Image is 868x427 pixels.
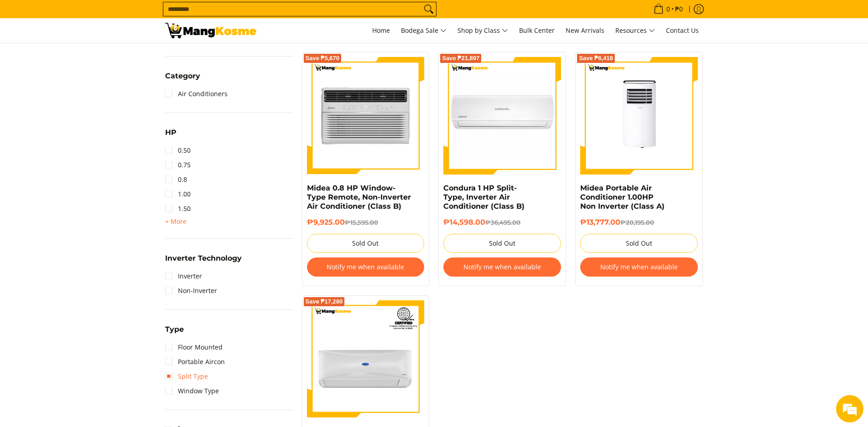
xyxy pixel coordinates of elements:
a: 0.8 [165,172,187,187]
summary: Open [165,216,187,227]
img: Midea 0.8 HP Window-Type Remote, Non-Inverter Air Conditioner (Class B) [307,57,425,175]
h6: ₱9,925.00 [307,218,425,227]
textarea: Type your message and hit 'Enter' [5,249,174,281]
span: Save ₱21,897 [442,56,479,61]
h6: ₱13,777.00 [580,218,698,227]
span: 0 [665,6,671,12]
span: ₱0 [674,6,684,12]
a: 0.50 [165,143,191,158]
summary: Open [165,129,177,143]
a: Resources [611,18,660,43]
button: Sold Out [443,234,561,253]
span: HP [165,129,177,136]
a: Condura 1 HP Split-Type, Inverter Air Conditioner (Class B) [443,184,525,211]
a: 1.00 [165,187,191,201]
span: Save ₱17,280 [306,299,343,304]
a: Midea Portable Air Conditioner 1.00HP Non Inverter (Class A) [580,184,665,211]
a: Shop by Class [453,18,513,43]
span: + More [165,218,187,225]
span: New Arrivals [566,26,604,35]
a: Window Type [165,384,219,398]
img: Bodega Sale Aircon l Mang Kosme: Home Appliances Warehouse Sale | Page 8 [165,23,256,38]
a: Home [368,18,395,43]
nav: Main Menu [265,18,703,43]
img: Carrier 1.50 HP Crystal Split-Type Inverter Air Conditioner (Class B) [307,300,425,418]
summary: Open [165,72,200,87]
a: Portable Aircon [165,355,225,369]
a: Floor Mounted [165,340,223,355]
h6: ₱14,598.00 [443,218,561,227]
span: Shop by Class [457,25,508,36]
span: Resources [615,25,655,36]
a: Air Conditioners [165,87,228,101]
del: ₱20,195.00 [620,219,654,226]
span: Inverter Technology [165,255,242,262]
button: Notify me when available [307,257,425,277]
img: Condura 1 HP Split-Type, Inverter Air Conditioner (Class B) [443,57,561,175]
a: 0.75 [165,158,191,172]
del: ₱36,495.00 [485,219,520,226]
a: Non-Inverter [165,283,217,298]
span: Home [372,26,390,35]
button: Notify me when available [580,257,698,277]
span: • [651,4,686,14]
button: Sold Out [580,234,698,253]
span: Save ₱5,670 [306,56,340,61]
a: Bulk Center [515,18,559,43]
span: Bulk Center [519,26,555,35]
a: Inverter [165,269,202,283]
a: Split Type [165,369,208,384]
a: 1.50 [165,201,191,216]
summary: Open [165,326,184,340]
button: Search [421,2,436,16]
a: Bodega Sale [396,18,451,43]
div: Chat with us now [47,51,153,63]
button: Sold Out [307,234,425,253]
a: Contact Us [661,18,703,43]
summary: Open [165,255,242,269]
img: Midea Portable Air Conditioner 1.00HP Non Inverter (Class A) [580,57,698,175]
span: Contact Us [666,26,699,35]
a: Midea 0.8 HP Window-Type Remote, Non-Inverter Air Conditioner (Class B) [307,184,411,211]
span: Bodega Sale [401,25,447,36]
span: We're online! [53,115,126,207]
del: ₱15,595.00 [345,219,378,226]
span: Type [165,326,184,333]
span: Category [165,72,200,80]
div: Minimize live chat window [150,5,172,26]
a: New Arrivals [561,18,609,43]
button: Notify me when available [443,257,561,277]
span: Save ₱6,418 [579,56,613,61]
